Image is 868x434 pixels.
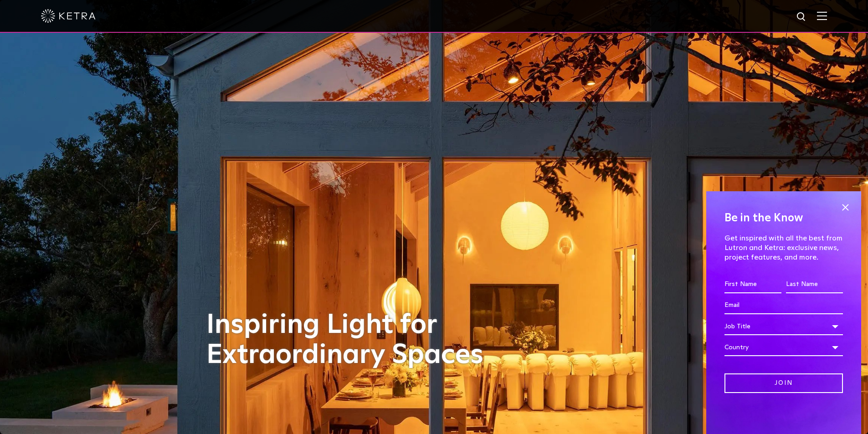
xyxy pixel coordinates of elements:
[724,234,843,262] p: Get inspired with all the best from Lutron and Ketra: exclusive news, project features, and more.
[41,9,96,23] img: ketra-logo-2019-white
[724,318,843,335] div: Job Title
[724,209,843,227] h4: Be in the Know
[206,310,503,370] h1: Inspiring Light for Extraordinary Spaces
[724,373,843,393] input: Join
[724,297,843,314] input: Email
[724,339,843,356] div: Country
[796,11,807,23] img: search icon
[786,276,843,293] input: Last Name
[817,11,827,20] img: Hamburger%20Nav.svg
[724,276,781,293] input: First Name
